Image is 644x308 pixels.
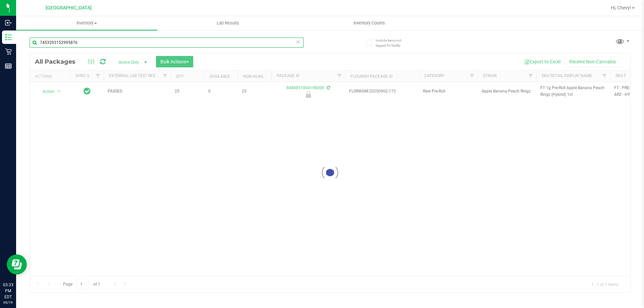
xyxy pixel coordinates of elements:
[7,254,27,274] iframe: Resource center
[16,16,157,30] a: Inventory
[344,20,394,26] span: Inventory Counts
[5,34,12,41] inline-svg: Inventory
[3,300,13,305] p: 09/19
[5,48,12,55] inline-svg: Retail
[157,16,299,30] a: Lab Results
[5,19,12,26] inline-svg: Inbound
[46,5,92,11] span: [GEOGRAPHIC_DATA]
[208,20,248,26] span: Lab Results
[30,38,304,48] input: Search Package ID, Item Name, SKU, Lot or Part Number...
[5,63,12,69] inline-svg: Reports
[296,38,300,46] span: Clear
[611,5,631,10] span: Hi, Chevy!
[299,16,440,30] a: Inventory Counts
[16,20,157,26] span: Inventory
[3,282,13,300] p: 03:33 PM EDT
[376,38,409,48] span: Include items not tagged for facility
